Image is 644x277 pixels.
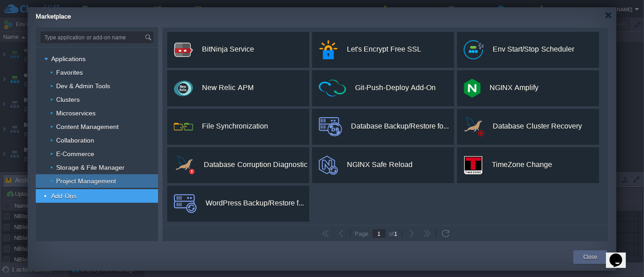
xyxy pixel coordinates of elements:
[50,192,78,200] a: Add-Ons
[347,155,413,174] div: NGINX Safe Reload
[319,117,342,136] img: backup-logo.png
[55,82,111,90] a: Dev & Admin Tools
[351,117,449,136] div: Database Backup/Restore for the filesystem and the databases
[36,13,71,20] span: Marketplace
[202,117,268,136] div: File Synchronization
[347,40,421,59] div: Let's Encrypt Free SSL
[55,68,84,76] a: Favorites
[464,79,481,98] img: nginx-amplify-logo.png
[352,230,372,237] div: Page
[490,78,538,97] div: NGINX Amplify
[55,109,97,117] a: Microservices
[493,40,574,59] div: Env Start/Stop Scheduler
[55,150,96,158] a: E-Commerce
[55,163,126,172] a: Storage & File Manager
[174,194,197,213] img: backup-logo.svg
[319,80,346,96] img: ci-cd-icon.png
[206,194,304,213] div: WordPress Backup/Restore for the filesystem and the databases
[319,156,338,175] img: logo.svg
[464,156,483,175] img: timezone-logo.png
[492,155,552,174] div: TimeZone Change
[606,241,635,268] iframe: chat widget
[50,55,87,63] a: Applications
[464,40,484,59] img: logo.png
[202,78,254,97] div: New Relic APM
[174,156,195,175] img: database-corruption-check.png
[174,79,193,98] img: newrelic_70x70.png
[394,230,398,237] span: 1
[55,136,96,144] a: Collaboration
[55,96,81,104] a: Clusters
[55,177,117,185] a: Project Management
[174,40,193,59] img: logo.png
[319,40,338,59] img: letsencrypt.png
[493,117,582,136] div: Database Cluster Recovery
[204,155,308,174] div: Database Corruption Diagnostic
[386,230,401,237] div: of
[464,117,484,136] img: database-recovery.png
[202,40,254,59] div: BitNinja Service
[355,78,436,97] div: Git-Push-Deploy Add-On
[55,123,120,131] a: Content Management
[174,117,193,136] img: icon.png
[583,253,597,262] button: Close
